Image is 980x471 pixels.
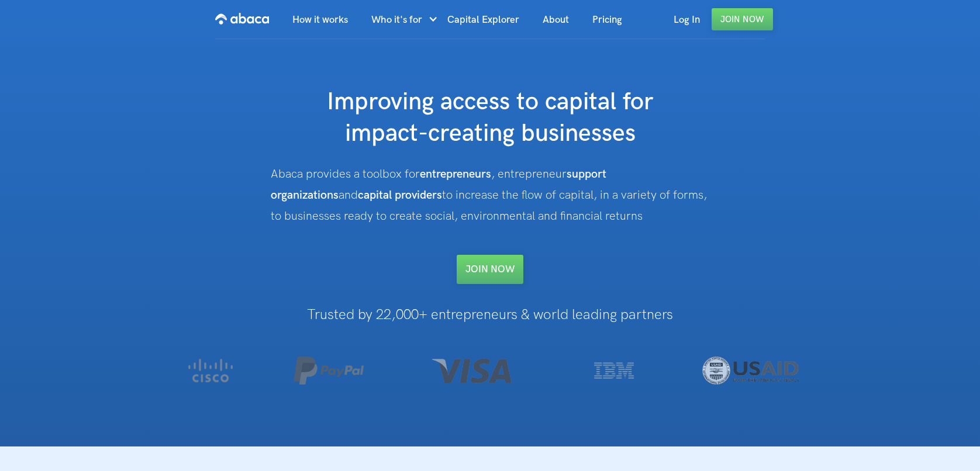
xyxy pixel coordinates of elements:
strong: capital providers [358,188,442,202]
div: Abaca provides a toolbox for , entrepreneur and to increase the flow of capital, in a variety of ... [271,164,709,227]
strong: entrepreneurs [420,167,491,181]
h1: Improving access to capital for impact-creating businesses [256,86,724,150]
a: Join Now [712,8,773,30]
a: Join NOW [457,255,523,284]
h1: Trusted by 22,000+ entrepreneurs & world leading partners [147,307,833,323]
img: Abaca logo [215,9,269,28]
